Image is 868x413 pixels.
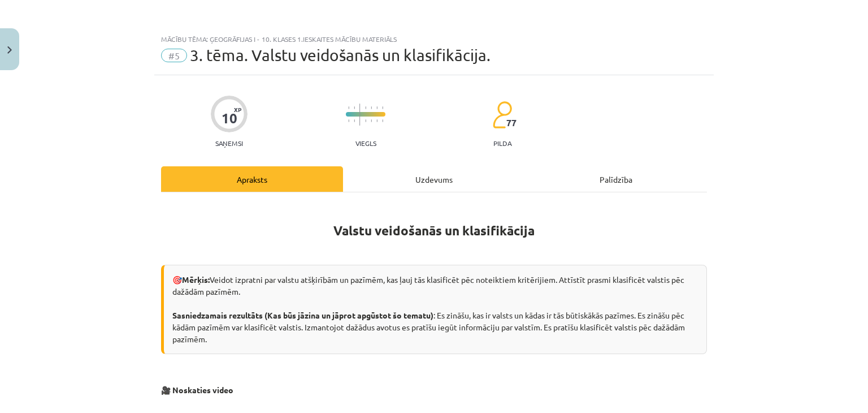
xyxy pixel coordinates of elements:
[365,119,366,122] img: icon-short-line-57e1e144782c952c97e751825c79c345078a6d821885a25fce030b3d8c18986b.svg
[343,166,525,192] div: Uzdevums
[376,106,377,109] img: icon-short-line-57e1e144782c952c97e751825c79c345078a6d821885a25fce030b3d8c18986b.svg
[161,166,343,192] div: Apraksts
[525,166,707,192] div: Palīdzība
[382,119,383,122] img: icon-short-line-57e1e144782c952c97e751825c79c345078a6d821885a25fce030b3d8c18986b.svg
[354,119,355,122] img: icon-short-line-57e1e144782c952c97e751825c79c345078a6d821885a25fce030b3d8c18986b.svg
[234,106,241,113] span: XP
[348,106,349,109] img: icon-short-line-57e1e144782c952c97e751825c79c345078a6d821885a25fce030b3d8c18986b.svg
[211,139,248,147] p: Saņemsi
[371,106,372,109] img: icon-short-line-57e1e144782c952c97e751825c79c345078a6d821885a25fce030b3d8c18986b.svg
[506,118,517,128] span: 77
[172,310,433,320] strong: Sasniedzamais rezultāts (Kas būs jāzina un jāprot apgūstot šo tematu)
[493,139,511,147] p: pilda
[7,46,12,54] img: icon-close-lesson-0947bae3869378f0d4975bcd49f059093ad1ed9edebbc8119c70593378902aed.svg
[365,106,366,109] img: icon-short-line-57e1e144782c952c97e751825c79c345078a6d821885a25fce030b3d8c18986b.svg
[333,222,535,239] strong: Valstu veidošanās un klasifikācija
[161,385,233,395] strong: 🎥 Noskaties video
[190,46,491,64] span: 3. tēma. Valstu veidošanās un klasifikācija.
[371,119,372,122] img: icon-short-line-57e1e144782c952c97e751825c79c345078a6d821885a25fce030b3d8c18986b.svg
[348,119,349,122] img: icon-short-line-57e1e144782c952c97e751825c79c345078a6d821885a25fce030b3d8c18986b.svg
[161,265,707,354] div: 🎯 Veidot izpratni par valstu atšķirībām un pazīmēm, kas ļauj tās klasificēt pēc noteiktiem kritēr...
[161,49,187,62] span: #5
[492,101,512,129] img: students-c634bb4e5e11cddfef0936a35e636f08e4e9abd3cc4e673bd6f9a4125e45ecb1.svg
[222,110,237,126] div: 10
[376,119,377,122] img: icon-short-line-57e1e144782c952c97e751825c79c345078a6d821885a25fce030b3d8c18986b.svg
[359,104,361,126] img: icon-long-line-d9ea69661e0d244f92f715978eff75569469978d946b2353a9bb055b3ed8787d.svg
[182,274,210,285] strong: Mērķis:
[161,35,707,43] div: Mācību tēma: Ģeogrāfijas i - 10. klases 1.ieskaites mācību materiāls
[355,139,376,147] p: Viegls
[354,106,355,109] img: icon-short-line-57e1e144782c952c97e751825c79c345078a6d821885a25fce030b3d8c18986b.svg
[382,106,383,109] img: icon-short-line-57e1e144782c952c97e751825c79c345078a6d821885a25fce030b3d8c18986b.svg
